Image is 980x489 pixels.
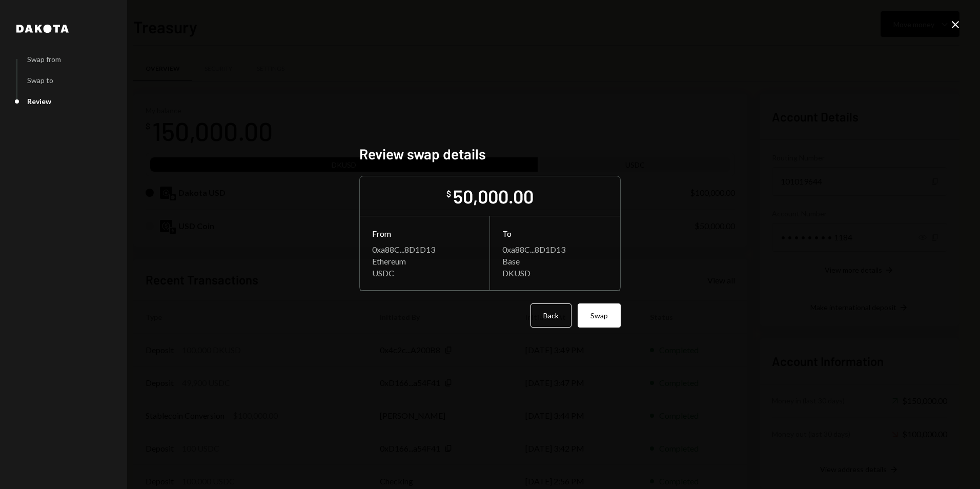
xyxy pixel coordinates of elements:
div: Swap from [27,55,61,64]
div: From [372,229,477,238]
div: USDC [372,268,477,278]
h2: Review swap details [359,144,621,164]
div: To [502,229,608,238]
div: 0xa88C...8D1D13 [372,244,477,254]
div: Review [27,97,51,106]
div: 50,000.00 [453,185,534,208]
button: Swap [578,303,621,328]
div: Ethereum [372,256,477,266]
div: $ [446,189,451,199]
div: Swap to [27,76,53,85]
div: Base [502,256,608,266]
div: 0xa88C...8D1D13 [502,244,608,254]
button: Back [530,303,571,328]
div: DKUSD [502,268,608,278]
